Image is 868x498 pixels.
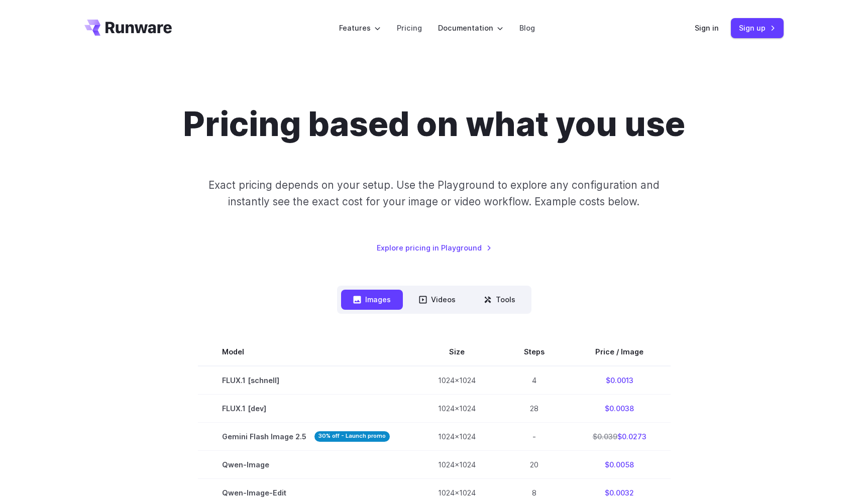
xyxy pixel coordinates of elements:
[695,22,719,34] a: Sign in
[500,450,569,478] td: 20
[500,422,569,450] td: -
[569,338,671,366] th: Price / Image
[84,20,172,36] a: Go to /
[341,290,403,309] button: Images
[198,366,414,395] td: FLUX.1 [schnell]
[569,366,671,395] td: $0.0013
[438,22,503,34] label: Documentation
[377,242,492,254] a: Explore pricing in Playground
[414,422,500,450] td: 1024x1024
[414,394,500,422] td: 1024x1024
[500,338,569,366] th: Steps
[414,450,500,478] td: 1024x1024
[519,22,535,34] a: Blog
[414,338,500,366] th: Size
[500,394,569,422] td: 28
[569,422,671,450] td: $0.0273
[500,366,569,395] td: 4
[189,177,679,210] p: Exact pricing depends on your setup. Use the Playground to explore any configuration and instantl...
[472,290,527,309] button: Tools
[397,22,422,34] a: Pricing
[314,431,390,442] strong: 30% off - Launch promo
[198,450,414,478] td: Qwen-Image
[222,431,390,442] span: Gemini Flash Image 2.5
[414,366,500,395] td: 1024x1024
[407,290,468,309] button: Videos
[593,432,617,441] s: $0.039
[198,338,414,366] th: Model
[569,394,671,422] td: $0.0038
[569,450,671,478] td: $0.0058
[731,18,784,38] a: Sign up
[339,22,381,34] label: Features
[183,104,685,145] h1: Pricing based on what you use
[198,394,414,422] td: FLUX.1 [dev]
